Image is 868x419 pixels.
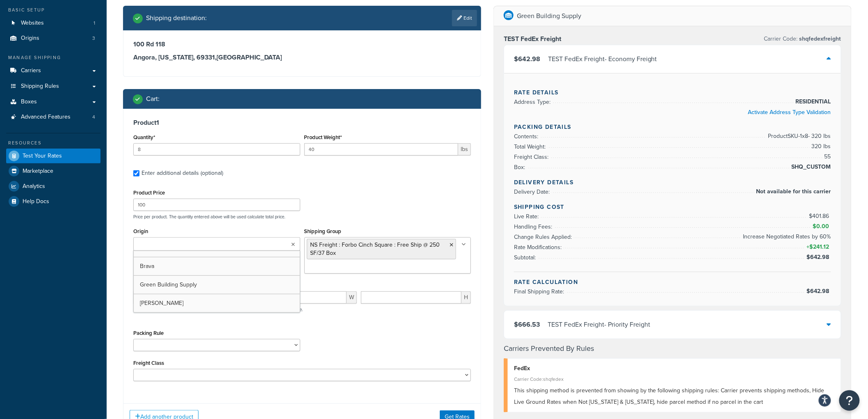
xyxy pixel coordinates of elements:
[798,34,841,43] span: shqfedexfreight
[805,242,831,252] span: +
[6,179,101,194] a: Analytics
[133,53,471,62] h3: Angora, [US_STATE], 69331 , [GEOGRAPHIC_DATA]
[21,98,37,105] span: Boxes
[514,98,553,106] span: Address Type:
[806,287,831,295] span: $642.98
[748,108,831,117] a: Activate Address Type Validation
[311,240,440,257] span: NS Freight : Forbo Cinch Square : Free Ship @ 250 SF/37 Box
[21,67,41,74] span: Carriers
[134,276,300,294] a: Green Building Supply
[6,54,101,61] div: Manage Shipping
[133,134,155,140] label: Quantity*
[741,232,831,242] span: Increase Negotiated Rates by 60%
[133,228,148,234] label: Origin
[304,134,342,140] label: Product Weight*
[822,152,831,162] span: 55
[809,212,831,220] span: $401.86
[21,83,59,90] span: Shipping Rules
[839,390,860,411] button: Open Resource Center
[23,153,62,160] span: Test Your Rates
[6,110,101,125] li: Advanced Features
[134,257,300,275] a: Brava
[806,253,831,261] span: $642.98
[548,53,657,65] div: TEST FedEx Freight - Economy Freight
[6,16,101,31] li: Websites
[514,212,541,221] span: Live Rate:
[514,123,831,131] h4: Packing Details
[92,35,95,42] span: 3
[504,343,841,354] h4: Carriers Prevented By Rules
[514,222,554,231] span: Handling Fees:
[133,40,471,48] h3: 100 Rd 118
[766,131,831,141] span: Product SKU-1 x 8 - 320 lbs
[514,54,540,64] span: $642.98
[514,163,527,172] span: Box:
[142,167,223,179] div: Enter additional details (optional)
[794,97,831,107] span: RESIDENTIAL
[514,386,825,406] span: This shipping method is prevented from showing by the following shipping rules: Carrier prevents ...
[304,143,459,156] input: 0.00
[23,198,49,205] span: Help Docs
[133,119,471,127] h3: Product 1
[21,35,39,42] span: Origins
[514,132,540,141] span: Contents:
[6,31,101,46] a: Origins3
[21,20,44,27] span: Websites
[140,262,154,270] span: Brava
[548,319,650,330] div: TEST FedEx Freight - Priority Freight
[790,162,831,172] span: SHQ_CUSTOM
[514,142,548,151] span: Total Weight:
[133,143,300,156] input: 0.0
[92,114,95,121] span: 4
[6,110,101,125] a: Advanced Features4
[6,79,101,94] a: Shipping Rules
[133,360,164,366] label: Freight Class
[514,243,564,252] span: Rate Modifications:
[764,33,841,45] p: Carrier Code:
[131,214,473,220] p: Price per product. The quantity entered above will be used calculate total price.
[21,114,71,121] span: Advanced Features
[146,95,160,103] h2: Cart :
[514,373,835,385] div: Carrier Code: shqfedex
[514,287,566,296] span: Final Shipping Rate:
[514,363,835,374] div: FedEx
[514,233,574,241] span: Change Rules Applied:
[133,330,164,336] label: Packing Rule
[514,278,831,286] h4: Rate Calculation
[134,294,300,312] a: [PERSON_NAME]
[514,203,831,211] h4: Shipping Cost
[6,194,101,209] a: Help Docs
[813,222,831,231] span: $0.00
[6,63,101,78] a: Carriers
[6,16,101,31] a: Websites1
[23,168,53,175] span: Marketplace
[304,228,342,234] label: Shipping Group
[809,243,831,251] span: $241.12
[514,320,540,329] span: $666.53
[504,35,561,43] h3: TEST FedEx Freight
[133,190,165,196] label: Product Price
[754,187,831,197] span: Not available for this carrier
[452,10,477,26] a: Edit
[6,149,101,163] a: Test Your Rates
[6,31,101,46] li: Origins
[514,88,831,97] h4: Rate Details
[94,20,95,27] span: 1
[514,178,831,187] h4: Delivery Details
[6,140,101,147] div: Resources
[517,10,581,22] p: Green Building Supply
[146,14,207,22] h2: Shipping destination :
[131,307,303,312] p: Dimensions per product. The quantity entered above will be used calculate total volume.
[458,143,471,156] span: lbs
[514,253,538,262] span: Subtotal:
[810,142,831,151] span: 320 lbs
[6,94,101,110] a: Boxes
[6,164,101,179] a: Marketplace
